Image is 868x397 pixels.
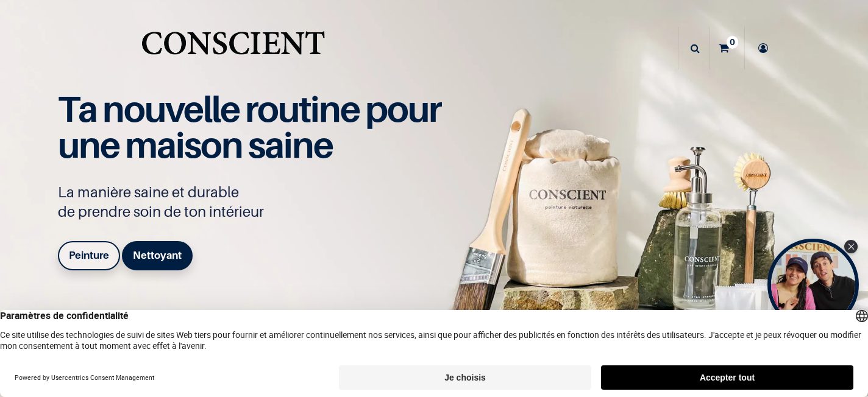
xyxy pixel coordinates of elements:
[58,241,120,270] a: Peinture
[710,27,744,69] a: 0
[844,240,858,253] div: Close Tolstoy widget
[133,249,182,261] b: Nettoyant
[767,239,859,330] div: Tolstoy bubble widget
[727,36,738,48] sup: 0
[767,239,859,330] div: Open Tolstoy
[767,239,859,330] div: Open Tolstoy widget
[69,249,109,261] b: Peinture
[58,183,454,222] p: La manière saine et durable de prendre soin de ton intérieur
[58,87,441,166] span: Ta nouvelle routine pour une maison saine
[139,24,327,72] img: Conscient
[139,24,327,72] a: Logo of Conscient
[122,241,193,270] a: Nettoyant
